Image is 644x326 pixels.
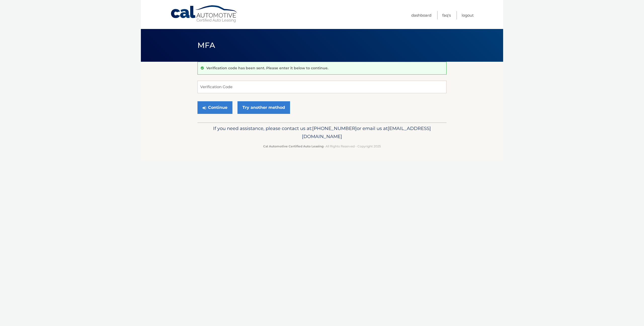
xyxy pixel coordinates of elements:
button: Continue [197,101,232,114]
p: - All Rights Reserved - Copyright 2025 [201,144,443,149]
span: MFA [197,41,215,50]
input: Verification Code [197,81,447,93]
strong: Cal Automotive Certified Auto Leasing [263,144,324,148]
a: FAQ's [442,11,451,19]
a: Try another method [237,101,290,114]
a: Cal Automotive [170,5,238,23]
span: [EMAIL_ADDRESS][DOMAIN_NAME] [302,125,431,139]
p: Verification code has been sent. Please enter it below to continue. [206,66,328,70]
a: Logout [462,11,474,19]
a: Dashboard [411,11,431,19]
p: If you need assistance, please contact us at: or email us at [201,124,443,141]
span: [PHONE_NUMBER] [312,125,357,131]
